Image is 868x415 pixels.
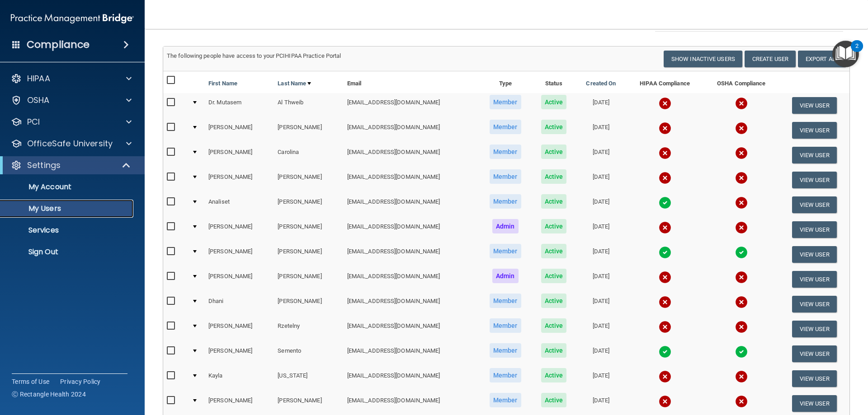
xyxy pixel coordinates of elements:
[735,221,748,234] img: cross.ca9f0e7f.svg
[792,296,837,312] button: View User
[205,292,274,317] td: Dhani
[735,395,748,408] img: cross.ca9f0e7f.svg
[792,345,837,362] button: View User
[344,143,479,168] td: [EMAIL_ADDRESS][DOMAIN_NAME]
[205,217,274,242] td: [PERSON_NAME]
[735,196,748,209] img: cross.ca9f0e7f.svg
[490,294,521,308] span: Member
[274,168,343,192] td: [PERSON_NAME]
[541,294,567,308] span: Active
[576,292,626,317] td: [DATE]
[490,194,521,209] span: Member
[274,192,343,217] td: [PERSON_NAME]
[274,267,343,292] td: [PERSON_NAME]
[278,78,311,89] a: Last Name
[659,97,671,110] img: cross.ca9f0e7f.svg
[490,169,521,184] span: Member
[792,122,837,139] button: View User
[274,242,343,267] td: [PERSON_NAME]
[12,377,49,386] a: Terms of Use
[541,145,567,159] span: Active
[344,71,479,93] th: Email
[576,267,626,292] td: [DATE]
[541,393,567,407] span: Active
[344,217,479,242] td: [EMAIL_ADDRESS][DOMAIN_NAME]
[490,95,521,109] span: Member
[541,343,567,358] span: Active
[586,78,616,89] a: Created On
[659,321,671,333] img: cross.ca9f0e7f.svg
[11,160,131,171] a: Settings
[6,204,129,213] p: My Users
[659,221,671,234] img: cross.ca9f0e7f.svg
[490,318,521,333] span: Member
[659,147,671,159] img: cross.ca9f0e7f.svg
[6,247,129,256] p: Sign Out
[541,219,567,233] span: Active
[745,51,796,67] button: Create User
[27,138,113,149] p: OfficeSafe University
[541,169,567,184] span: Active
[11,73,132,84] a: HIPAA
[792,321,837,337] button: View User
[659,395,671,408] img: cross.ca9f0e7f.svg
[792,395,837,412] button: View User
[6,226,129,235] p: Services
[576,242,626,267] td: [DATE]
[344,317,479,341] td: [EMAIL_ADDRESS][DOMAIN_NAME]
[27,95,50,106] p: OSHA
[205,93,274,118] td: Dr. Mutasem
[735,97,748,110] img: cross.ca9f0e7f.svg
[274,93,343,118] td: Al Thweib
[344,93,479,118] td: [EMAIL_ADDRESS][DOMAIN_NAME]
[541,368,567,382] span: Active
[792,271,837,288] button: View User
[11,117,132,127] a: PCI
[205,317,274,341] td: [PERSON_NAME]
[490,244,521,258] span: Member
[479,71,532,93] th: Type
[576,192,626,217] td: [DATE]
[205,192,274,217] td: Analiset
[659,370,671,383] img: cross.ca9f0e7f.svg
[576,317,626,341] td: [DATE]
[626,71,703,93] th: HIPAA Compliance
[735,271,748,284] img: cross.ca9f0e7f.svg
[541,95,567,109] span: Active
[659,345,671,358] img: tick.e7d51cea.svg
[735,122,748,135] img: cross.ca9f0e7f.svg
[490,343,521,358] span: Member
[274,143,343,168] td: Carolina
[792,147,837,163] button: View User
[735,296,748,308] img: cross.ca9f0e7f.svg
[344,242,479,267] td: [EMAIL_ADDRESS][DOMAIN_NAME]
[490,120,521,134] span: Member
[576,118,626,143] td: [DATE]
[344,292,479,317] td: [EMAIL_ADDRESS][DOMAIN_NAME]
[492,269,519,283] span: Admin
[11,95,132,106] a: OSHA
[576,93,626,118] td: [DATE]
[344,267,479,292] td: [EMAIL_ADDRESS][DOMAIN_NAME]
[274,317,343,341] td: Rzetelny
[659,172,671,184] img: cross.ca9f0e7f.svg
[532,71,576,93] th: Status
[27,117,40,127] p: PCI
[60,377,101,386] a: Privacy Policy
[576,217,626,242] td: [DATE]
[576,168,626,192] td: [DATE]
[576,143,626,168] td: [DATE]
[735,246,748,259] img: tick.e7d51cea.svg
[659,122,671,135] img: cross.ca9f0e7f.svg
[27,73,50,84] p: HIPAA
[541,120,567,134] span: Active
[274,341,343,366] td: Semento
[274,366,343,391] td: [US_STATE]
[344,192,479,217] td: [EMAIL_ADDRESS][DOMAIN_NAME]
[12,390,86,399] span: Ⓒ Rectangle Health 2024
[167,52,341,59] span: The following people have access to your PCIHIPAA Practice Portal
[792,172,837,188] button: View User
[208,78,237,89] a: First Name
[659,246,671,259] img: tick.e7d51cea.svg
[205,143,274,168] td: [PERSON_NAME]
